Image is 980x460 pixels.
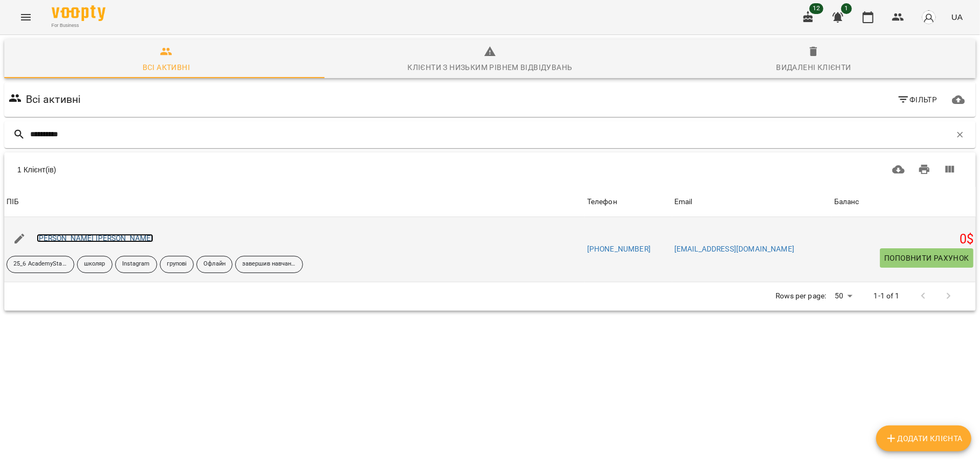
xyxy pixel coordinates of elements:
[830,288,856,304] div: 50
[809,3,823,14] span: 12
[77,256,112,273] div: школяр
[6,196,19,208] div: ПІБ
[674,196,693,208] div: Email
[37,234,153,242] a: [PERSON_NAME] [PERSON_NAME]
[921,10,936,25] img: avatar_s.png
[884,252,969,264] span: Поповнити рахунок
[674,196,693,208] div: Sort
[6,196,583,208] span: ПІБ
[912,157,937,183] button: Друк
[834,196,859,208] div: Баланс
[834,231,974,248] h5: 0 $
[122,260,150,269] p: Instagram
[880,248,974,268] button: Поповнити рахунок
[834,196,859,208] div: Sort
[886,157,912,183] button: Завантажити CSV
[13,4,39,30] button: Menu
[834,196,974,208] span: Баланс
[242,260,296,269] p: завершив навчання
[951,11,963,23] span: UA
[587,196,617,208] div: Телефон
[587,196,617,208] div: Sort
[897,93,937,106] span: Фільтр
[587,196,670,208] span: Телефон
[674,245,794,253] a: [EMAIL_ADDRESS][DOMAIN_NAME]
[84,260,105,269] p: школяр
[235,256,303,273] div: завершив навчання
[115,256,157,273] div: Instagram
[52,22,105,29] span: For Business
[893,90,942,109] button: Фільтр
[947,7,967,27] button: UA
[874,291,900,302] p: 1-1 of 1
[937,157,963,183] button: Вигляд колонок
[674,196,830,208] span: Email
[160,256,194,273] div: групові
[407,61,572,74] div: Клієнти з низьким рівнем відвідувань
[203,260,225,269] p: Офлайн
[775,291,826,302] p: Rows per page:
[26,91,81,108] h6: Всі активні
[13,260,67,269] p: 25_6 AcademyStars1 Play things prepositions
[841,3,852,14] span: 1
[143,61,190,74] div: Всі активні
[6,196,19,208] div: Sort
[167,260,187,269] p: групові
[17,164,471,175] div: 1 Клієнт(ів)
[6,256,74,273] div: 25_6 AcademyStars1 Play things prepositions
[52,5,105,21] img: Voopty Logo
[587,245,651,253] a: [PHONE_NUMBER]
[196,256,232,273] div: Офлайн
[777,61,851,74] div: Видалені клієнти
[4,152,976,187] div: Table Toolbar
